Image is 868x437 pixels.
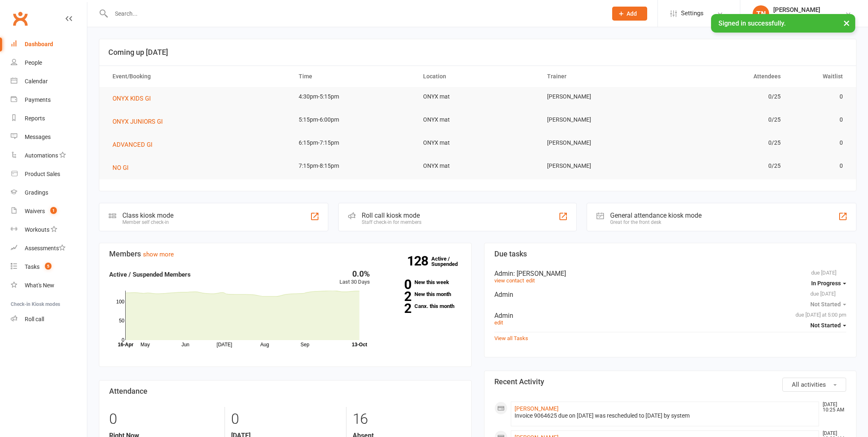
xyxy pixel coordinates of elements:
[788,87,850,106] td: 0
[112,95,151,102] span: ONYX KIDS GI
[11,310,87,329] a: Roll call
[788,66,850,87] th: Waitlist
[819,402,846,413] time: [DATE] 10:25 AM
[494,270,847,277] div: Admin
[143,251,174,258] a: show more
[122,219,173,225] div: Member self check-in
[25,78,48,85] div: Calendar
[339,270,370,278] div: 0.0%
[792,381,826,388] span: All activities
[494,378,847,386] h3: Recent Activity
[610,219,702,225] div: Great for the front desk
[11,165,87,183] a: Product Sales
[11,276,87,295] a: What's New
[25,208,45,214] div: Waivers
[112,94,157,103] button: ONYX KIDS GI
[362,211,421,219] div: Roll call kiosk mode
[664,133,788,153] td: 0/25
[25,226,49,233] div: Workouts
[664,110,788,129] td: 0/25
[353,407,461,432] div: 16
[664,66,788,87] th: Attendees
[382,290,411,303] strong: 2
[540,110,664,129] td: [PERSON_NAME]
[291,110,415,129] td: 5:15pm-6:00pm
[811,276,846,291] button: In Progress
[753,5,769,22] div: TN
[105,66,291,87] th: Event/Booking
[11,146,87,165] a: Automations
[339,270,370,287] div: Last 30 Days
[109,387,461,395] h3: Attendance
[515,405,559,412] a: [PERSON_NAME]
[627,10,637,17] span: Add
[25,134,51,140] div: Messages
[291,87,415,106] td: 4:30pm-5:15pm
[25,41,53,47] div: Dashboard
[718,19,786,27] span: Signed in successfully.
[109,407,218,432] div: 0
[291,156,415,176] td: 7:15pm-8:15pm
[112,117,168,127] button: ONYX JUNIORS GI
[291,66,415,87] th: Time
[291,133,415,153] td: 6:15pm-7:15pm
[11,221,87,239] a: Workouts
[515,412,816,419] div: Invoice 9064625 due on [DATE] was rescheduled to [DATE] by system
[612,7,647,21] button: Add
[494,277,524,284] a: view contact
[25,316,44,322] div: Roll call
[25,59,42,66] div: People
[25,171,60,177] div: Product Sales
[540,156,664,176] td: [PERSON_NAME]
[810,318,846,333] button: Not Started
[25,152,58,159] div: Automations
[382,278,411,291] strong: 0
[494,312,847,320] div: Admin
[416,66,540,87] th: Location
[11,91,87,109] a: Payments
[112,140,158,150] button: ADVANCED GI
[788,110,850,129] td: 0
[664,87,788,106] td: 0/25
[839,14,854,32] button: ×
[11,239,87,258] a: Assessments
[10,8,30,29] a: Clubworx
[494,250,847,258] h3: Due tasks
[382,303,461,309] a: 2Canx. this month
[416,87,540,106] td: ONYX mat
[540,133,664,153] td: [PERSON_NAME]
[11,202,87,221] a: Waivers 1
[108,48,847,56] h3: Coming up [DATE]
[494,291,847,298] div: Admin
[810,322,841,329] span: Not Started
[788,133,850,153] td: 0
[513,270,566,277] span: : [PERSON_NAME]
[11,109,87,128] a: Reports
[109,8,601,19] input: Search...
[112,141,152,148] span: ADVANCED GI
[407,255,431,267] strong: 128
[526,277,535,284] a: edit
[11,183,87,202] a: Gradings
[382,280,461,285] a: 0New this week
[109,271,191,278] strong: Active / Suspended Members
[494,335,528,341] a: View all Tasks
[362,219,421,225] div: Staff check-in for members
[782,378,846,392] button: All activities
[540,87,664,106] td: [PERSON_NAME]
[664,156,788,176] td: 0/25
[50,207,57,214] span: 1
[773,6,845,14] div: [PERSON_NAME]
[382,291,461,297] a: 2New this month
[681,4,704,23] span: Settings
[231,407,340,432] div: 0
[11,54,87,72] a: People
[416,110,540,129] td: ONYX mat
[112,163,134,173] button: NO GI
[610,211,702,219] div: General attendance kiosk mode
[382,302,411,315] strong: 2
[11,258,87,276] a: Tasks 5
[25,245,66,251] div: Assessments
[811,280,841,287] span: In Progress
[773,14,845,21] div: ONYX BRAZILIAN JIU JITSU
